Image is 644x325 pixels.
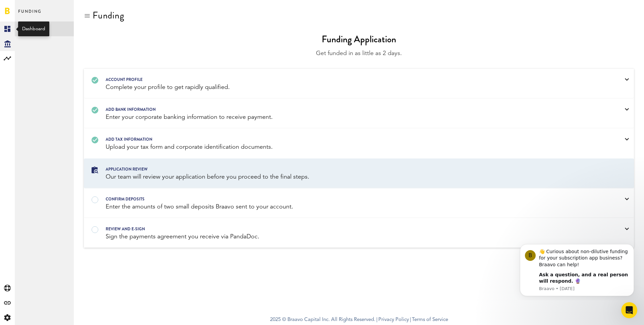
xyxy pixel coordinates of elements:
[14,5,38,11] span: Support
[84,159,634,188] a: Application review Our team will review your application before you proceed to the final steps.
[270,315,375,325] span: 2025 © Braavo Capital Inc. All Rights Reserved.
[106,166,595,173] div: Application review
[84,49,634,58] div: Get funded in as little as 2 days.
[106,195,595,203] div: confirm deposits
[106,173,595,181] div: Our team will review your application before you proceed to the final steps.
[106,106,595,113] div: Add bank information
[106,143,595,151] div: Upload your tax form and corporate identification documents.
[15,21,74,36] a: Overview
[106,203,595,211] div: Enter the amounts of two small deposits Braavo sent to your account.
[106,136,595,143] div: Add tax information
[93,10,124,21] div: Funding
[84,69,634,98] a: Account profile Complete your profile to get rapidly qualified.
[106,113,595,122] div: Enter your corporate banking information to receive payment.
[510,238,644,300] iframe: Intercom notifications message
[106,83,595,92] div: Complete your profile to get rapidly qualified.
[84,189,634,218] a: confirm deposits Enter the amounts of two small deposits Braavo sent to your account.
[322,33,396,46] div: Funding Application
[621,302,637,318] iframe: Intercom live chat
[378,317,409,322] a: Privacy Policy
[412,317,448,322] a: Terms of Service
[18,7,42,21] span: Funding
[106,76,595,83] div: Account profile
[84,129,634,158] a: Add tax information Upload your tax form and corporate identification documents.
[84,99,634,128] a: Add bank information Enter your corporate banking information to receive payment.
[106,225,595,233] div: REVIEW AND E-SIGN
[84,219,634,248] a: REVIEW AND E-SIGN Sign the payments agreement you receive via PandaDoc.
[106,233,595,241] div: Sign the payments agreement you receive via PandaDoc.
[22,26,45,32] div: Dashboard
